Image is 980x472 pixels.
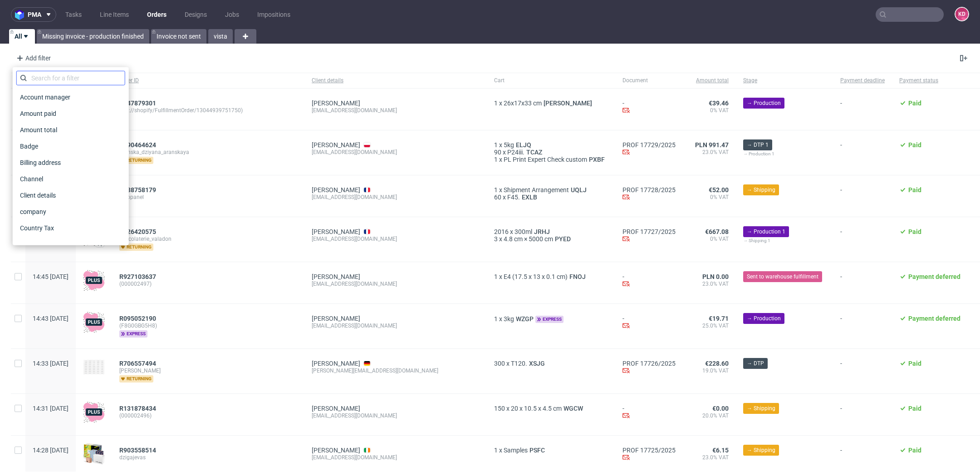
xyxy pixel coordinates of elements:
span: company [16,205,50,218]
span: 23.0% VAT [690,454,729,461]
span: Shipment Arrangement [504,186,569,194]
span: chocolaterie_valadon [119,235,297,243]
a: Tasks [60,7,87,22]
div: x [494,447,608,454]
img: plus-icon.676465ae8f3a83198b3f.png [83,401,105,423]
span: 150 [494,405,505,412]
span: [PERSON_NAME] [119,367,297,374]
span: - [840,186,885,206]
a: R903558514 [119,447,158,454]
span: Amount total [16,124,61,136]
span: innopanel [119,194,297,201]
span: Amount total [690,77,729,84]
img: logo [15,10,28,20]
span: 23.0% VAT [690,280,729,288]
a: All [9,29,35,44]
div: - [622,273,676,289]
span: 14:45 [DATE] [33,273,69,280]
a: R247879301 [119,99,158,107]
span: Paid [908,405,921,412]
span: WZGP [514,315,535,323]
span: WGCW [562,405,585,412]
span: Paid [908,99,921,107]
span: 14:43 [DATE] [33,315,69,322]
span: returning [119,375,153,383]
a: R927103637 [119,273,158,280]
span: JRHJ [532,228,552,235]
span: 23.0% VAT [690,149,729,156]
img: plus-icon.676465ae8f3a83198b3f.png [83,269,105,291]
figcaption: KD [955,8,968,20]
span: XSJG [527,360,547,367]
span: aranska_dziyana_aranskaya [119,149,297,156]
span: 1 [494,273,498,280]
span: returning [119,243,153,251]
a: Designs [179,7,212,22]
span: Payment deferred [908,273,960,280]
span: 3 [494,235,498,243]
div: [PERSON_NAME][EMAIL_ADDRESS][DOMAIN_NAME] [312,367,480,374]
span: €19.71 [709,315,729,322]
span: 2016 [494,228,509,235]
span: 0% VAT [690,107,729,114]
span: R726420575 [119,228,156,235]
div: x [494,186,608,194]
span: Stage [743,77,826,84]
div: x [494,99,608,107]
span: → Production 1 [747,228,785,236]
a: Missing invoice - production finished [37,29,149,44]
span: (gid://shopify/FulfillmentOrder/13044939751750) [119,107,297,114]
a: R706557494 [119,360,158,367]
span: €52.00 [709,186,729,194]
div: x [494,315,608,323]
a: Line Items [94,7,134,22]
span: UQLJ [569,186,588,194]
a: [PERSON_NAME] [312,315,360,322]
span: returning [119,157,153,164]
span: F45. [507,194,520,201]
button: pma [11,7,56,22]
span: R903558514 [119,447,156,454]
span: R131878434 [119,405,156,412]
span: (000002497) [119,280,297,288]
div: - [622,405,676,421]
div: +1 [97,242,103,247]
span: Client details [16,189,59,202]
span: 14:31 [DATE] [33,405,69,412]
span: FNOJ [568,273,588,280]
div: [EMAIL_ADDRESS][DOMAIN_NAME] [312,107,480,114]
a: [PERSON_NAME] [312,273,360,280]
span: - [840,141,885,164]
span: €39.46 [709,99,729,107]
a: PROF 17728/2025 [622,186,676,194]
span: PL Print Expert Check custom [504,156,587,163]
span: 0% VAT [690,194,729,201]
span: 20.0% VAT [690,412,729,419]
span: €6.15 [712,447,729,454]
a: [PERSON_NAME] [312,447,360,454]
div: x [494,273,608,280]
span: PYED [553,235,573,243]
span: 300 [494,360,505,367]
span: P24iii. [507,149,524,156]
span: 3kg [504,315,514,323]
span: Payment deadline [840,77,885,84]
span: 20 x 10.5 x 4.5 cm [511,405,562,412]
span: Payment status [899,77,960,84]
span: express [535,316,563,323]
a: PSFC [528,447,547,454]
span: [PERSON_NAME] [542,99,594,107]
div: x [494,360,608,367]
div: x [494,141,608,149]
a: TCAZ [524,149,544,156]
div: [EMAIL_ADDRESS][DOMAIN_NAME] [312,454,480,461]
span: Paid [908,141,921,149]
span: Channel [16,173,47,185]
span: → Shipping [747,446,775,454]
span: Samples [504,447,528,454]
span: E4 (17.5 x 13 x 0.1 cm) [504,273,568,280]
span: 5kg [504,141,514,149]
span: Country Tax [16,222,58,234]
a: Invoice not sent [151,29,206,44]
